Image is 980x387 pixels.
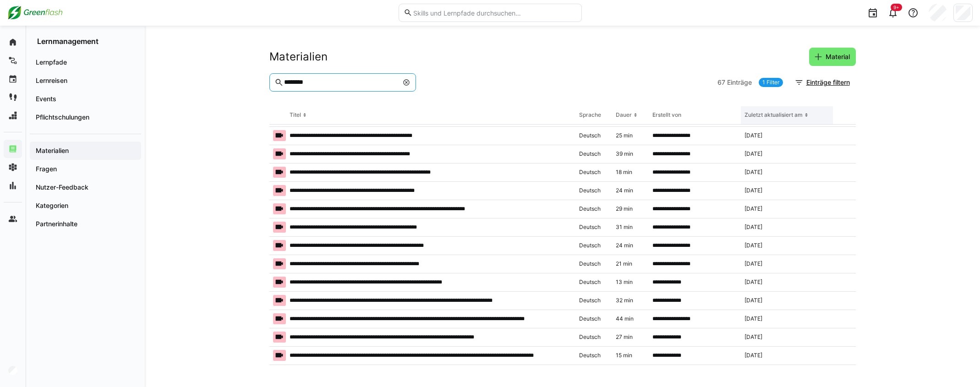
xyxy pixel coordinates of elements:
[652,111,681,119] div: Erstellt von
[616,260,632,267] span: 21 min
[616,352,632,359] span: 15 min
[616,150,633,158] span: 39 min
[727,78,752,87] span: Einträge
[893,5,899,10] span: 9+
[579,260,601,267] span: Deutsch
[412,9,576,17] input: Skills und Lernpfade durchsuchen…
[616,315,634,322] span: 44 min
[579,187,601,194] span: Deutsch
[745,111,803,119] div: Zuletzt aktualisiert am
[579,242,601,249] span: Deutsch
[616,187,633,194] span: 24 min
[809,48,856,66] button: Material
[579,132,601,139] span: Deutsch
[269,50,328,64] h2: Materialien
[745,260,762,267] span: [DATE]
[745,132,762,139] span: [DATE]
[616,297,633,304] span: 32 min
[745,315,762,322] span: [DATE]
[745,169,762,176] span: [DATE]
[579,205,601,213] span: Deutsch
[790,73,856,92] button: Einträge filtern
[616,205,633,213] span: 29 min
[616,242,633,249] span: 24 min
[616,333,633,341] span: 27 min
[616,223,633,231] span: 31 min
[759,78,783,87] a: 1 Filter
[579,278,601,286] span: Deutsch
[745,297,762,304] span: [DATE]
[290,111,301,119] div: Titel
[579,223,601,231] span: Deutsch
[745,333,762,341] span: [DATE]
[745,205,762,213] span: [DATE]
[745,223,762,231] span: [DATE]
[745,150,762,158] span: [DATE]
[745,352,762,359] span: [DATE]
[616,111,632,119] div: Dauer
[824,52,851,61] span: Material
[717,78,725,87] span: 67
[616,169,632,176] span: 18 min
[616,278,633,286] span: 13 min
[579,315,601,322] span: Deutsch
[616,132,633,139] span: 25 min
[579,150,601,158] span: Deutsch
[579,111,601,119] div: Sprache
[745,187,762,194] span: [DATE]
[579,297,601,304] span: Deutsch
[805,78,851,87] span: Einträge filtern
[579,333,601,341] span: Deutsch
[745,242,762,249] span: [DATE]
[579,169,601,176] span: Deutsch
[579,352,601,359] span: Deutsch
[745,278,762,286] span: [DATE]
